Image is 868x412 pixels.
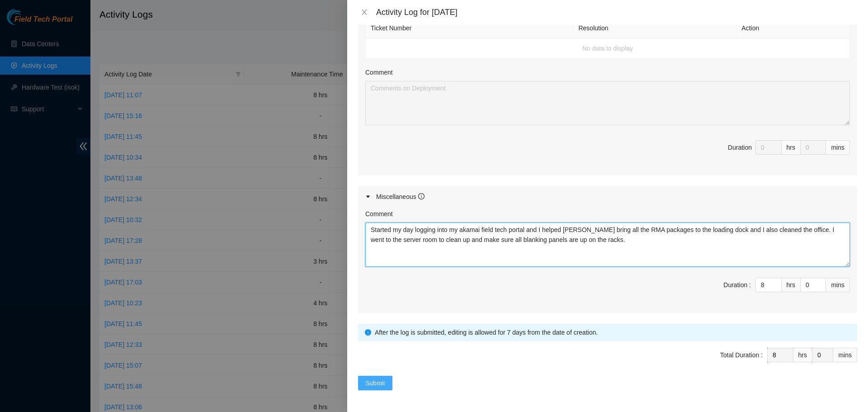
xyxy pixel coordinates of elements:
td: No data to display [366,38,850,59]
span: info-circle [365,329,371,336]
div: mins [826,140,850,155]
div: Duration : [723,280,751,290]
span: info-circle [418,193,425,199]
div: hrs [782,278,801,292]
div: Activity Log for [DATE] [376,7,857,17]
div: Miscellaneous info-circle [358,186,857,207]
label: Comment [365,209,393,219]
label: Comment [365,67,393,77]
span: caret-right [365,194,371,199]
th: Ticket Number [366,18,573,38]
div: mins [826,278,850,292]
span: close [361,9,368,16]
textarea: Comment [365,223,850,267]
div: hrs [793,348,812,362]
div: mins [833,348,857,362]
div: Total Duration : [720,350,763,360]
div: Miscellaneous [376,192,425,202]
button: Submit [358,376,392,390]
textarea: Comment [365,81,850,125]
div: After the log is submitted, editing is allowed for 7 days from the date of creation. [375,327,850,337]
span: Submit [365,378,385,388]
button: Close [358,8,371,17]
div: hrs [782,140,801,155]
th: Action [736,18,850,38]
th: Resolution [573,18,736,38]
div: Duration [728,142,752,152]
